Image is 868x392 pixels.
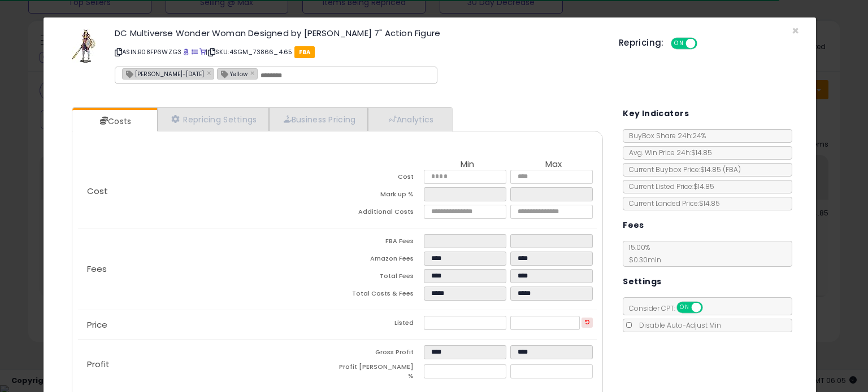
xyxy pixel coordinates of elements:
[623,165,741,174] span: Current Buybox Price:
[337,287,424,304] td: Total Costs & Fees
[72,29,96,63] img: 41xUcVbZ0JL._SL60_.jpg
[78,360,337,369] p: Profit
[115,29,602,37] h3: DC Multiverse Wonder Woman Designed by [PERSON_NAME] 7" Action Figure
[115,43,602,61] p: ASIN: B08FP6WZG3 | SKU: 4SGM_73866_4.65
[337,363,424,384] td: Profit [PERSON_NAME] %
[695,39,713,49] span: OFF
[701,303,719,312] span: OFF
[368,108,452,131] a: Analytics
[700,165,741,174] span: $14.85
[78,265,337,274] p: Fees
[623,218,644,232] h5: Fees
[294,46,315,58] span: FBA
[623,199,720,208] span: Current Landed Price: $14.85
[623,131,706,140] span: BuyBox Share 24h: 24%
[633,320,721,330] span: Disable Auto-Adjust Min
[424,160,510,170] th: Min
[792,23,799,39] span: ×
[337,252,424,269] td: Amazon Fees
[199,47,206,56] a: Your listing only
[337,234,424,252] td: FBA Fees
[623,148,712,157] span: Avg. Win Price 24h: $14.85
[192,47,198,56] a: All offer listings
[157,108,269,131] a: Repricing Settings
[623,255,661,265] span: $0.30 min
[672,39,686,49] span: ON
[207,68,214,78] a: ×
[623,243,661,265] span: 15.00 %
[250,68,257,78] a: ×
[337,170,424,187] td: Cost
[218,69,248,78] span: Yellow
[337,205,424,222] td: Additional Costs
[623,275,661,289] h5: Settings
[183,47,189,56] a: BuyBox page
[678,303,692,312] span: ON
[337,187,424,205] td: Mark up %
[337,345,424,363] td: Gross Profit
[78,320,337,329] p: Price
[337,316,424,333] td: Listed
[123,69,204,78] span: [PERSON_NAME]-[DATE]
[337,269,424,287] td: Total Fees
[623,182,714,191] span: Current Listed Price: $14.85
[723,165,741,174] span: ( FBA )
[78,187,337,196] p: Cost
[269,108,368,131] a: Business Pricing
[623,107,689,121] h5: Key Indicators
[619,38,664,47] h5: Repricing:
[623,303,718,313] span: Consider CPT:
[510,160,597,170] th: Max
[72,110,156,133] a: Costs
